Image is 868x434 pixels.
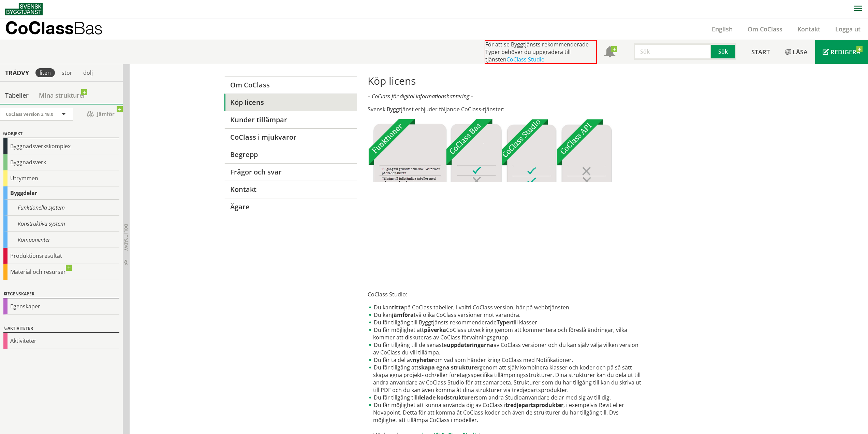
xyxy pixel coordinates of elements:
[424,326,446,334] strong: påverka
[368,326,644,341] li: Du får möjlighet att CoClass utveckling genom att kommentera och föreslå ändringar, vilka kommer ...
[3,298,119,314] div: Egenskaper
[3,216,119,232] div: Konstruktiva system
[368,311,644,319] li: Du kan två olika CoClass versioner mot varandra.
[711,43,736,60] button: Sök
[224,198,357,215] a: Ägare
[506,56,545,63] a: CoClass Studio
[830,48,860,56] span: Redigera
[392,311,414,319] strong: jämföra
[704,25,740,33] a: English
[3,138,119,154] div: Byggnadsverkskomplex
[5,18,117,40] a: CoClassBas
[1,69,33,76] div: Trädvy
[224,128,357,146] a: CoClass i mjukvaror
[224,111,357,128] a: Kunder tillämpar
[368,394,644,401] li: Du får tillgång till som andra Studioanvändare delar med sig av till dig.
[3,186,119,200] div: Byggdelar
[497,319,512,326] strong: Typer
[417,394,476,401] strong: delade kodstrukturer
[777,40,815,64] a: Läsa
[751,48,770,56] span: Start
[368,118,612,285] img: Tjnster-Tabell_CoClassBas-Studio-API2022-12-22.jpg
[224,163,357,181] a: Frågor och svar
[3,325,119,333] div: Aktiviteter
[5,3,43,15] img: Svensk Byggtjänst
[604,47,615,58] span: Notifikationer
[3,154,119,170] div: Byggnadsverk
[74,18,103,38] span: Bas
[3,290,119,298] div: Egenskaper
[368,319,644,326] li: Du får tillgång till Byggtjänsts rekommenderade till klasser
[368,75,644,87] h1: Köp licens
[224,146,357,163] a: Begrepp
[58,68,76,77] div: stor
[368,364,644,394] li: Du får tillgång att genom att själv kombinera klasser och koder och på så sätt skapa egna projekt...
[634,43,711,60] input: Sök
[3,333,119,349] div: Aktiviteter
[485,40,597,64] div: För att se Byggtjänsts rekommenderade Typer behöver du uppgradera till tjänsten
[828,25,868,33] a: Logga ut
[3,248,119,264] div: Produktionsresultat
[793,48,808,56] span: Läsa
[224,181,357,198] a: Kontakt
[368,304,644,311] li: Du kan på CoClass tabeller, i valfri CoClass version, här på webbtjänsten.
[224,76,357,94] a: Om CoClass
[5,24,103,32] p: CoClass
[79,68,97,77] div: dölj
[34,87,91,104] a: Mina strukturer
[790,25,828,33] a: Kontakt
[392,304,404,311] strong: titta
[35,68,55,77] div: liten
[123,224,129,251] span: Dölj trädvy
[3,170,119,186] div: Utrymmen
[80,108,121,120] span: Jämför
[3,232,119,248] div: Komponenter
[368,93,473,100] em: – CoClass för digital informationshantering –
[3,130,119,138] div: Objekt
[368,356,644,364] li: Du får ta del av om vad som händer kring CoClass med Notifikationer.
[815,40,868,64] a: Redigera
[368,291,644,298] p: CoClass Studio:
[413,356,434,364] strong: nyheter
[6,111,53,117] span: CoClass Version 3.18.0
[740,25,790,33] a: Om CoClass
[3,200,119,216] div: Funktionella system
[418,364,480,371] strong: skapa egna strukturer
[447,341,494,349] strong: uppdateringarna
[224,94,357,111] a: Köp licens
[368,341,644,356] li: Du får tillgång till de senaste av CoClass versioner och du kan själv välja vilken version av CoC...
[744,40,777,64] a: Start
[368,106,644,113] p: Svensk Byggtjänst erbjuder följande CoClass-tjänster:
[505,401,563,409] strong: tredjepartsprodukter
[3,264,119,280] div: Material och resurser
